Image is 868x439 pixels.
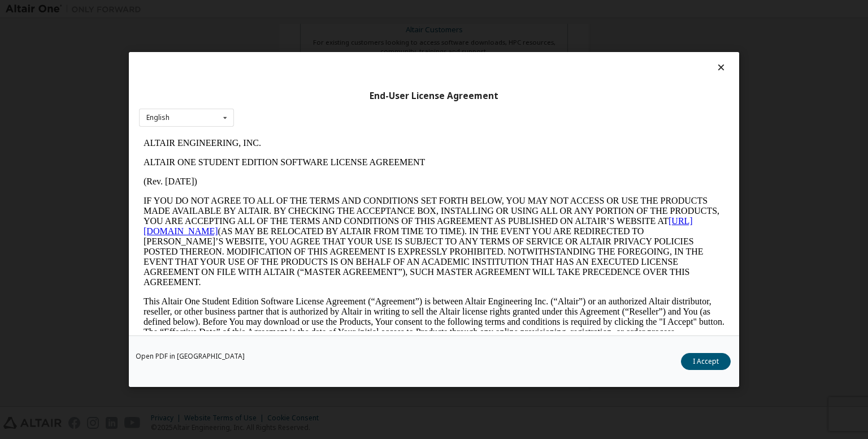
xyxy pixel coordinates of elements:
p: This Altair One Student Edition Software License Agreement (“Agreement”) is between Altair Engine... [5,163,585,204]
a: [URL][DOMAIN_NAME] [5,83,554,102]
button: I Accept [681,353,731,370]
div: English [146,114,170,121]
div: End-User License Agreement [139,91,729,102]
p: (Rev. [DATE]) [5,43,585,53]
p: IF YOU DO NOT AGREE TO ALL OF THE TERMS AND CONDITIONS SET FORTH BELOW, YOU MAY NOT ACCESS OR USE... [5,62,585,154]
p: ALTAIR ENGINEERING, INC. [5,5,585,15]
a: Open PDF in [GEOGRAPHIC_DATA] [136,353,245,360]
p: ALTAIR ONE STUDENT EDITION SOFTWARE LICENSE AGREEMENT [5,24,585,34]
